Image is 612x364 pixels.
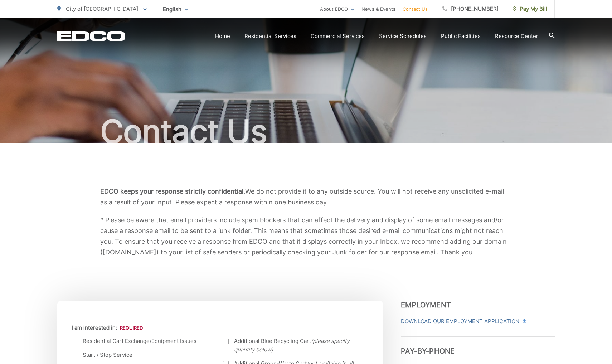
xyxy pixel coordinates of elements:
[215,32,230,40] a: Home
[72,351,209,359] label: Start / Stop Service
[403,5,428,13] a: Contact Us
[361,5,395,13] a: News & Events
[401,336,555,355] h3: Pay-by-Phone
[234,337,360,354] span: Additional Blue Recycling Cart
[100,186,512,208] p: We do not provide it to any outside source. You will not receive any unsolicited e-mail as a resu...
[100,215,512,258] p: * Please be aware that email providers include spam blockers that can affect the delivery and dis...
[100,188,245,195] b: EDCO keeps your response strictly confidential.
[57,31,125,41] a: EDCD logo. Return to the homepage.
[320,5,354,13] a: About EDCO
[379,32,427,40] a: Service Schedules
[401,301,555,309] h3: Employment
[57,114,555,150] h1: Contact Us
[513,5,547,13] span: Pay My Bill
[234,338,349,353] em: (please specify quantity below)
[72,325,143,331] label: I am interested in:
[72,337,209,345] label: Residential Cart Exchange/Equipment Issues
[244,32,296,40] a: Residential Services
[495,32,538,40] a: Resource Center
[401,317,525,326] a: Download Our Employment Application
[157,3,194,15] span: English
[441,32,481,40] a: Public Facilities
[66,5,138,12] span: City of [GEOGRAPHIC_DATA]
[311,32,365,40] a: Commercial Services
